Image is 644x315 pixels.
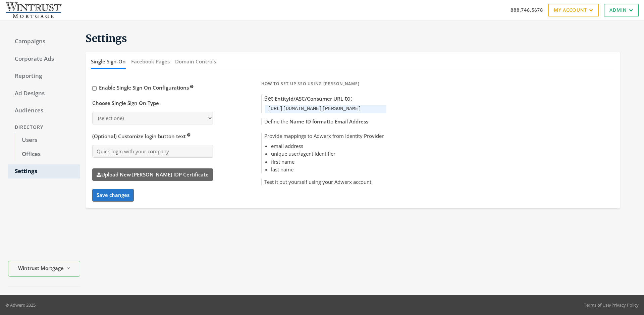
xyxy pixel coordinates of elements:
button: Single Sign-On [91,54,126,69]
li: email address [271,142,384,150]
li: last name [271,166,384,173]
p: © Adwerx 2025 [5,302,36,308]
button: Domain Controls [175,54,216,69]
h5: Choose Single Sign On Type [92,100,159,107]
a: Audiences [8,104,80,118]
a: Settings [8,164,80,178]
h5: Provide mappings to Adwerx from Identity Provider [262,133,386,140]
span: Wintrust Mortgage [18,264,64,272]
span: Name ID format [289,118,329,125]
span: Email Address [335,118,368,125]
span: Settings [86,32,127,45]
input: Enable Single Sign On Configurations [92,86,97,91]
img: Adwerx [5,2,62,18]
h5: Set to: [262,95,386,102]
a: Corporate Ads [8,52,80,66]
div: Directory [8,121,80,134]
h5: How to Set Up SSO Using [PERSON_NAME] [261,81,386,87]
li: first name [271,158,384,166]
button: Wintrust Mortgage [8,261,80,277]
a: Offices [15,147,80,161]
span: (Optional) Customize login button text [92,133,191,140]
button: Save changes [92,189,134,201]
label: Upload New [PERSON_NAME] IDP Certificate [92,168,213,181]
a: 888.746.5678 [511,6,543,13]
span: Enable Single Sign On Configurations [99,84,194,91]
a: Users [15,133,80,147]
a: Campaigns [8,35,80,49]
a: Admin [604,4,639,16]
button: Facebook Pages [131,54,170,69]
h5: Define the to [262,118,386,125]
a: Reporting [8,69,80,83]
span: EntityId/ASC/Consumer URL [275,95,343,102]
h5: Test it out yourself using your Adwerx account [262,179,386,186]
li: unique user/agent identifier [271,150,384,158]
code: [URL][DOMAIN_NAME][PERSON_NAME] [268,106,361,112]
a: Terms of Use [584,302,610,308]
div: • [584,302,639,308]
a: Privacy Policy [611,302,639,308]
a: Ad Designs [8,87,80,101]
a: My Account [548,4,599,16]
